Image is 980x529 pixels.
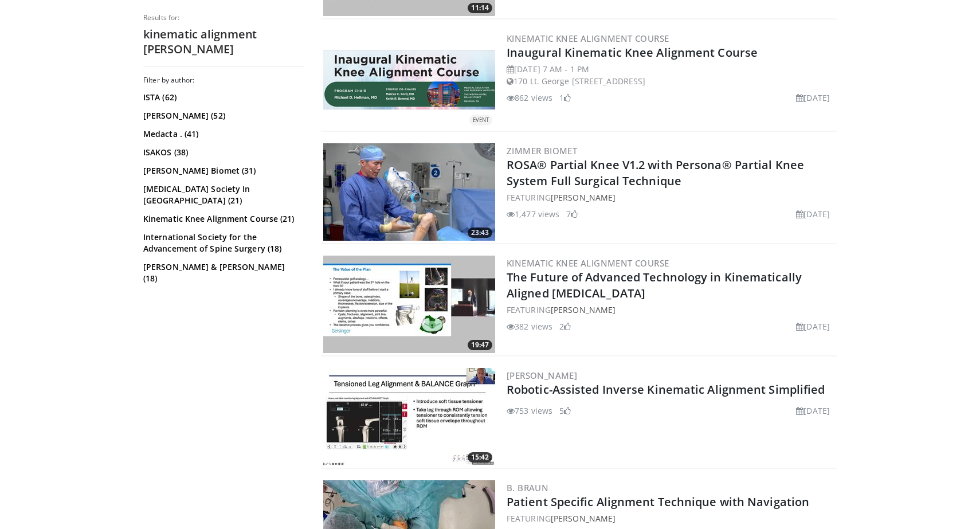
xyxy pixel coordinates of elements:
[507,33,669,44] a: Kinematic Knee Alignment Course
[507,382,825,397] a: Robotic-Assisted Inverse Kinematic Alignment Simplified
[559,92,571,104] li: 1
[507,304,834,316] div: FEATURING
[796,92,830,104] li: [DATE]
[507,494,809,510] a: Patient Specific Alignment Technique with Navigation
[507,145,577,156] a: Zimmer Biomet
[143,147,301,158] a: ISAKOS (38)
[559,320,571,332] li: 2
[323,256,495,353] a: 19:47
[566,208,578,220] li: 7
[468,452,492,463] span: 15:42
[559,405,571,417] li: 5
[143,128,301,140] a: Medacta . (41)
[796,320,830,332] li: [DATE]
[143,92,301,103] a: ISTA (62)
[323,143,495,241] img: 99b1778f-d2b2-419a-8659-7269f4b428ba.300x170_q85_crop-smart_upscale.jpg
[551,513,616,524] a: [PERSON_NAME]
[796,405,830,417] li: [DATE]
[507,370,577,381] a: [PERSON_NAME]
[143,213,301,225] a: Kinematic Knee Alignment Course (21)
[468,228,492,238] span: 23:43
[507,92,552,104] li: 862 views
[143,232,301,254] a: International Society for the Advancement of Spine Surgery (18)
[507,63,834,87] div: [DATE] 7 AM - 1 PM 170 Lt. George [STREET_ADDRESS]
[323,143,495,241] a: 23:43
[468,3,492,13] span: 11:14
[143,13,304,22] p: Results for:
[507,191,834,203] div: FEATURING
[507,257,669,269] a: Kinematic Knee Alignment Course
[468,340,492,350] span: 19:47
[796,208,830,220] li: [DATE]
[473,116,489,124] small: EVENT
[507,269,802,301] a: The Future of Advanced Technology in Kinematically Aligned [MEDICAL_DATA]
[551,192,616,203] a: [PERSON_NAME]
[143,183,301,206] a: [MEDICAL_DATA] Society In [GEOGRAPHIC_DATA] (21)
[323,50,495,109] img: 6a3c47c0-b50d-4f7f-8a72-35ab66920239.png.300x170_q85_autocrop_double_scale_upscale_version-0.2.png
[143,165,301,177] a: [PERSON_NAME] Biomet (31)
[507,157,804,189] a: ROSA® Partial Knee V1.2 with Persona® Partial Knee System Full Surgical Technique
[323,50,495,109] a: EVENT
[551,304,616,315] a: [PERSON_NAME]
[507,512,834,524] div: FEATURING
[323,368,495,465] a: 15:42
[323,256,495,353] img: 32d86eee-5d40-499b-9516-b389748317b9.300x170_q85_crop-smart_upscale.jpg
[507,320,552,332] li: 382 views
[507,208,559,220] li: 1,477 views
[143,110,301,122] a: [PERSON_NAME] (52)
[323,368,495,465] img: bb5f85ef-b1ff-48eb-b0a9-78c4d095c6d3.300x170_q85_crop-smart_upscale.jpg
[507,482,548,493] a: B. Braun
[507,45,758,60] a: Inaugural Kinematic Knee Alignment Course
[143,27,304,57] h2: kinematic alignment [PERSON_NAME]
[143,261,301,284] a: [PERSON_NAME] & [PERSON_NAME] (18)
[507,405,552,417] li: 753 views
[143,76,304,85] h3: Filter by author:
